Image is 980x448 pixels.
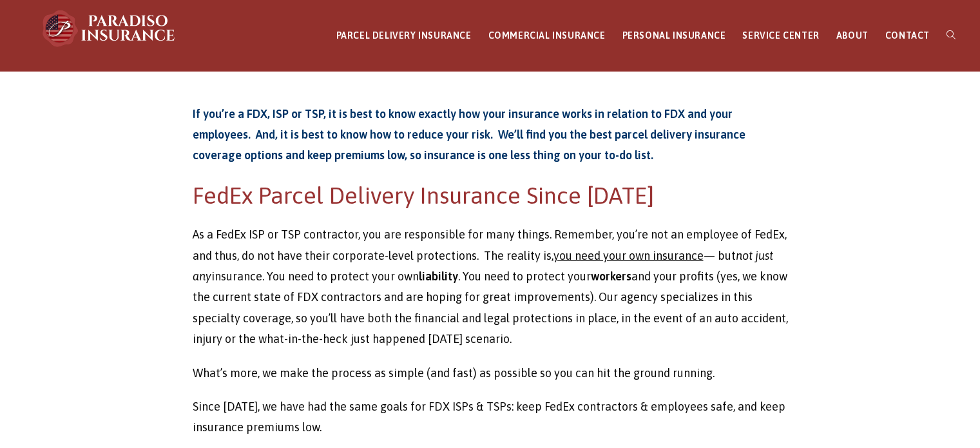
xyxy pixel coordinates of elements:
strong: If you’re a FDX, ISP or TSP, it is best to know exactly how your insurance works in relation to F... [193,107,745,162]
span: COMMERCIAL INSURANCE [488,30,606,41]
p: What’s more, we make the process as simple (and fast) as possible so you can hit the ground running. [193,363,788,384]
p: As a FedEx ISP or TSP contractor, you are responsible for many things. Remember, you’re not an em... [193,224,788,349]
span: CONTACT [885,30,930,41]
span: ABOUT [836,30,869,41]
span: FedEx Parcel Delivery Insurance Since [DATE] [193,182,654,209]
strong: workers [591,269,631,283]
img: Paradiso Insurance [39,9,180,48]
em: not just any [193,249,773,283]
p: Since [DATE], we have had the same goals for FDX ISPs & TSPs: keep FedEx contractors & employees ... [193,396,788,438]
span: PARCEL DELIVERY INSURANCE [336,30,472,41]
u: you need your own insurance [553,249,704,262]
span: PERSONAL INSURANCE [622,30,726,41]
span: SERVICE CENTER [742,30,819,41]
strong: liability [419,269,458,283]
